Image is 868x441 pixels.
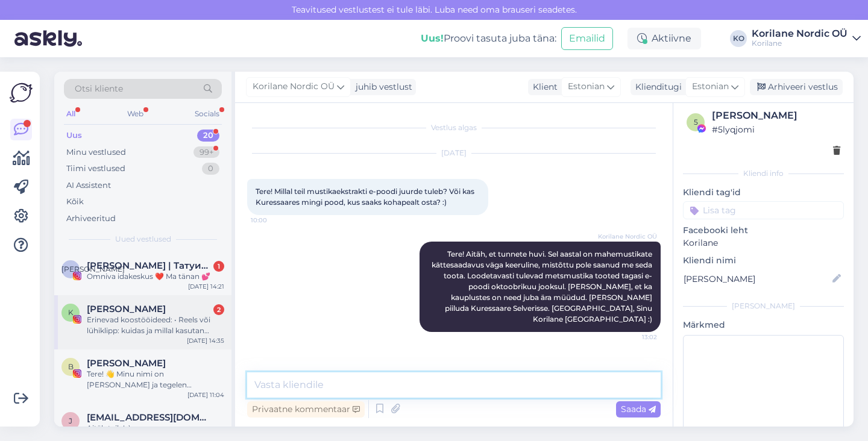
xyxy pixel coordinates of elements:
div: Web [125,106,146,122]
div: Korilane [752,39,848,48]
a: Korilane Nordic OÜKorilane [752,29,861,48]
div: Erinevad koostööideed: • Reels või lühiklipp: kuidas ja millal kasutan Korilase tooteid oma igapä... [87,314,224,336]
span: j [69,416,72,425]
div: Klienditugi [631,81,682,93]
span: Tere! Millal teil mustikaekstrakti e-poodi juurde tuleb? Või kas Kuressaares mingi pood, kus saak... [256,187,476,207]
span: АЛИНА | Татуированная мама, специалист по анализу рисунка [87,260,212,271]
div: [DATE] 14:35 [187,336,224,345]
span: Estonian [568,80,605,93]
div: Kõik [66,196,84,208]
div: Omniva idakeskus ❤️ Ma tänan 💕 [87,271,224,282]
span: Otsi kliente [75,83,123,95]
span: K [68,308,74,317]
div: [PERSON_NAME] [712,108,840,123]
div: Aktiivne [627,28,701,49]
div: Proovi tasuta juba täna: [421,31,556,46]
span: Saada [621,404,656,414]
span: 5 [694,117,698,127]
div: 99+ [193,146,219,158]
span: Kristina Karu [87,304,166,314]
div: 1 [213,261,224,272]
div: 0 [202,163,219,175]
div: Tiimi vestlused [66,163,125,175]
div: Vestlus algas [247,122,661,133]
div: Privaatne kommentaar [247,401,365,418]
span: Tere! Aitäh, et tunnete huvi. Sel aastal on mahemustikate kättesaadavus väga keeruline, mistõttu ... [432,249,654,324]
span: Uued vestlused [115,234,171,245]
div: [DATE] 11:04 [187,390,224,399]
p: Märkmed [683,319,844,331]
b: Uus! [421,33,444,44]
button: Emailid [561,27,613,50]
div: Arhiveeri vestlus [750,79,843,95]
span: 13:02 [612,333,657,342]
div: [DATE] 14:21 [188,282,224,291]
span: jaanikaneemoja@gmail.com [87,412,212,423]
div: Kliendi info [683,168,844,179]
div: Arhiveeritud [66,213,116,225]
div: # 5lyqjomi [712,123,840,136]
div: Tere! 👋 Minu nimi on [PERSON_NAME] ja tegelen sisuloomisega Instagramis ✨. Sooviksin teha koostöö... [87,369,224,390]
div: Socials [192,106,222,122]
span: Korilane Nordic OÜ [598,232,657,241]
div: Korilane Nordic OÜ [752,29,848,39]
div: Minu vestlused [66,146,126,158]
div: Uus [66,130,82,142]
p: Korilane [683,237,844,249]
p: Facebooki leht [683,224,844,237]
div: All [64,106,78,122]
div: [PERSON_NAME] [683,301,844,311]
div: AI Assistent [66,180,111,192]
span: 10:00 [251,216,296,225]
div: Aitäh teile! :) [87,423,224,434]
div: 20 [197,130,219,142]
div: Klient [528,81,558,93]
p: Kliendi tag'id [683,186,844,199]
span: [PERSON_NAME] [61,264,125,274]
img: Askly Logo [10,81,33,104]
span: Korilane Nordic OÜ [253,80,335,93]
span: B [68,362,74,371]
input: Lisa nimi [684,272,830,286]
div: [DATE] [247,148,661,158]
div: 2 [213,304,224,315]
span: Brigita Taevere [87,358,166,369]
input: Lisa tag [683,201,844,219]
p: Kliendi nimi [683,254,844,267]
div: KO [730,30,747,47]
span: Estonian [692,80,729,93]
div: juhib vestlust [351,81,412,93]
